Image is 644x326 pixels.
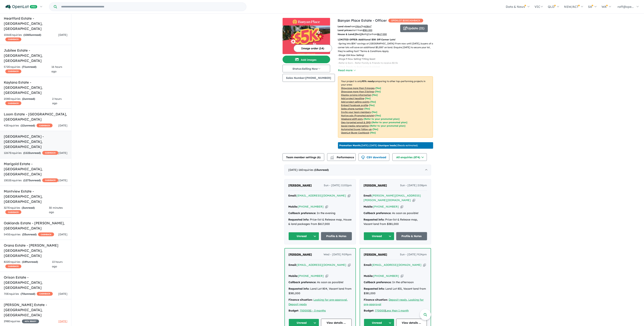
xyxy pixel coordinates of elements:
strong: Email: [288,194,297,197]
img: Banyan Place Estate - Officer [283,26,330,54]
strong: Mobile: [364,205,373,208]
span: [DATE] [58,292,67,296]
button: Copy [325,274,328,278]
h5: Oaklands Estate - [PERSON_NAME] , [GEOGRAPHIC_DATA] [4,221,67,231]
span: 1122 [24,151,30,155]
span: [ Yes ] [365,97,371,100]
strong: Requested info: [288,218,309,221]
a: [EMAIL_ADDRESS][DOMAIN_NAME] [297,263,346,267]
div: In the afternoon [364,280,427,285]
button: Team member settings (6) [283,153,324,161]
h5: Jubilee Estate - [GEOGRAPHIC_DATA] , [GEOGRAPHIC_DATA] [4,48,67,63]
strong: Callback preference: [288,211,316,215]
h5: Kaylana Estate - [GEOGRAPHIC_DATA] , [GEOGRAPHIC_DATA] [4,80,67,95]
u: Geo-targeted email & SMS [341,121,371,124]
u: Native ads (Promoted estate) [341,114,375,117]
a: [PHONE_NUMBER] [298,205,324,208]
span: 2 [23,97,25,101]
span: [ Yes ] [365,107,370,110]
span: CASHBACK [42,151,58,155]
u: Social media retargeting [341,124,369,127]
span: [DATE] [58,124,67,127]
u: 750000 [300,309,310,312]
a: Profile & Notes [396,232,427,240]
div: 327 Enquir ies [4,206,49,215]
p: [DATE] - [DATE] - ( 13 leads estimated) [340,144,418,147]
button: Copy [348,194,351,198]
button: Copy [325,205,328,209]
button: Performance [327,153,356,161]
div: 42 Enquir ies [4,123,53,128]
span: [ Yes ] [372,111,377,113]
strong: Email: [364,263,372,267]
sup: 2 [361,25,362,27]
u: Showcase more than 3 listings [341,90,374,93]
span: OPENLOT $ 200 CASHBACK [388,19,423,22]
u: Add project selling-points [341,100,370,103]
button: Sales Number:[PHONE_NUMBER] [283,74,335,82]
div: 208 Enquir ies [4,97,52,106]
a: Banyan Place Estate - Officer LogoBanyan Place Estate - Officer [283,18,330,54]
span: CASHBACK [5,264,21,268]
u: 3 [355,33,356,36]
div: 1267 Enquir ies [4,151,58,155]
span: 30 minutes ago [49,206,63,214]
span: CASHBACK [37,292,53,296]
span: [ Yes ] [372,93,378,96]
a: 770000 [375,309,385,312]
span: Sun - [DATE] 9:24pm [400,252,427,257]
div: 822 Enquir ies [4,260,52,269]
span: [PERSON_NAME] [364,253,387,256]
a: 1 - 3 months [310,309,326,312]
strong: ( unread) [23,151,41,155]
strong: Callback preference: [289,280,316,284]
b: Land sizes [338,25,350,28]
b: House & Land: [338,33,355,36]
p: - Refer & Earn - Refer Family & Friends to receive $2.5k [338,61,436,65]
span: 6 [318,156,320,159]
button: CSV download [359,153,389,161]
b: Land prices [338,29,352,32]
u: Looking for pre-approval, Deposit ready [289,298,348,306]
u: Weekend eDM slots [341,117,363,120]
b: 95 % ready [362,80,374,83]
h5: Montview Estate - [GEOGRAPHIC_DATA] , [GEOGRAPHIC_DATA] [4,189,67,204]
a: Deposit ready, Looking for pre-approval [364,298,424,306]
button: Copy [423,263,426,267]
span: 13 hours ago [52,260,63,268]
span: [DATE] [58,320,67,323]
u: $ 381,000 [363,29,372,32]
span: [DATE] [58,179,67,182]
div: As soon as possible! [364,211,427,216]
span: 1065 [24,33,31,37]
div: | [364,308,427,313]
sup: 2 [371,25,372,27]
strong: Budget: [289,309,299,312]
u: Display pricing information [341,93,371,96]
span: 189 [23,260,27,264]
div: As soon as possible! [289,280,352,285]
u: Showcase more than 3 images [341,87,375,89]
div: 572 Enquir ies [4,65,51,74]
div: Price-list & Release map, House & land packages from $617,000 [288,217,352,227]
button: Add images [283,56,330,63]
u: OpenLot Buyer Cashback [341,131,369,134]
strong: Email: [289,263,297,267]
span: [DATE] [58,233,67,236]
span: [DATE] [58,33,67,37]
div: 545 Enquir ies [4,232,54,237]
a: [PERSON_NAME][EMAIL_ADDRESS][PERSON_NAME][DOMAIN_NAME] [364,194,421,202]
h5: Orison Estate - [GEOGRAPHIC_DATA] , [GEOGRAPHIC_DATA] [4,275,67,290]
p: Your project is only comparing to other top-performing projects in your area: - - - - - - - - - -... [338,76,433,138]
span: 16 hours ago [51,65,62,73]
button: Copy [412,198,415,202]
b: 16 unique leads [378,144,396,147]
input: Try estate name, suburb, builder or developer [58,3,245,11]
a: [EMAIL_ADDRESS][DOMAIN_NAME] [297,194,346,197]
div: 1302 Enquir ies [4,178,58,183]
p: - Stage 9 Now Selling! Titling Soon! [338,57,436,61]
span: [Refer to your promoted plan] [364,117,400,120]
